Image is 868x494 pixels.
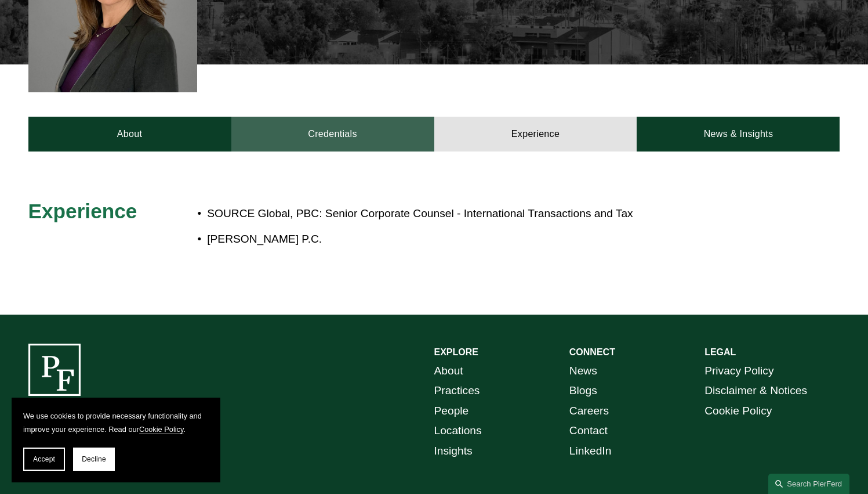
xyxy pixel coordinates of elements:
a: Contact [569,421,608,441]
a: Careers [569,401,609,421]
a: Locations [434,421,482,441]
a: About [28,117,231,152]
a: News & Insights [637,117,840,152]
p: [PERSON_NAME] P.C. [207,229,738,250]
p: SOURCE Global, PBC: Senior Corporate Counsel - International Transactions and Tax [207,204,738,224]
a: Privacy Policy [704,361,773,381]
a: Experience [434,117,637,152]
span: Accept [33,455,55,463]
span: Experience [28,200,137,222]
a: About [434,361,463,381]
a: News [569,361,597,381]
a: Cookie Policy [139,425,184,434]
a: Credentials [231,117,434,152]
span: Decline [82,455,106,463]
strong: EXPLORE [434,347,478,357]
strong: CONNECT [569,347,615,357]
strong: LEGAL [704,347,736,357]
a: Blogs [569,381,597,401]
button: Accept [23,448,65,471]
button: Decline [73,448,115,471]
a: Cookie Policy [704,401,772,421]
p: We use cookies to provide necessary functionality and improve your experience. Read our . [23,409,209,436]
a: Practices [434,381,480,401]
a: Disclaimer & Notices [704,381,807,401]
a: LinkedIn [569,441,612,461]
section: Cookie banner [12,398,220,482]
a: Search this site [768,474,849,494]
a: Insights [434,441,473,461]
a: People [434,401,469,421]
